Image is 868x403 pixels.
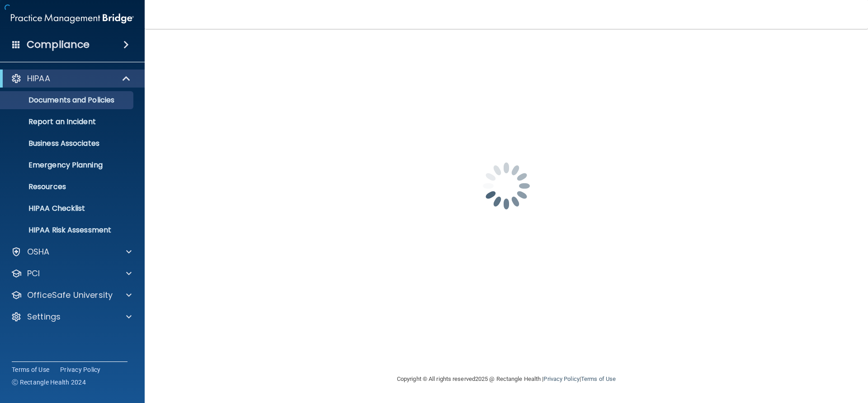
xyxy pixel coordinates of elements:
a: Terms of Use [12,365,49,374]
p: HIPAA Risk Assessment [6,226,129,235]
a: OfficeSafe University [11,290,132,301]
img: spinner.e123f6fc.gif [461,141,552,231]
div: Copyright © All rights reserved 2025 @ Rectangle Health | | [341,365,671,394]
p: Emergency Planning [6,161,129,170]
p: HIPAA Checklist [6,204,129,213]
p: PCI [27,268,40,279]
span: Ⓒ Rectangle Health 2024 [12,378,86,387]
p: OfficeSafe University [27,290,113,301]
a: Privacy Policy [543,375,579,382]
h4: Compliance [27,38,90,51]
p: OSHA [27,246,50,257]
img: PMB logo [11,9,134,28]
a: PCI [11,268,132,279]
p: Resources [6,182,129,191]
p: Settings [27,311,61,322]
p: Report an Incident [6,117,129,126]
a: Terms of Use [581,375,616,382]
a: Settings [11,311,132,322]
p: Business Associates [6,139,129,148]
a: Privacy Policy [60,365,101,374]
a: HIPAA [11,73,131,84]
p: Documents and Policies [6,96,129,105]
p: HIPAA [27,73,50,84]
a: OSHA [11,246,132,257]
